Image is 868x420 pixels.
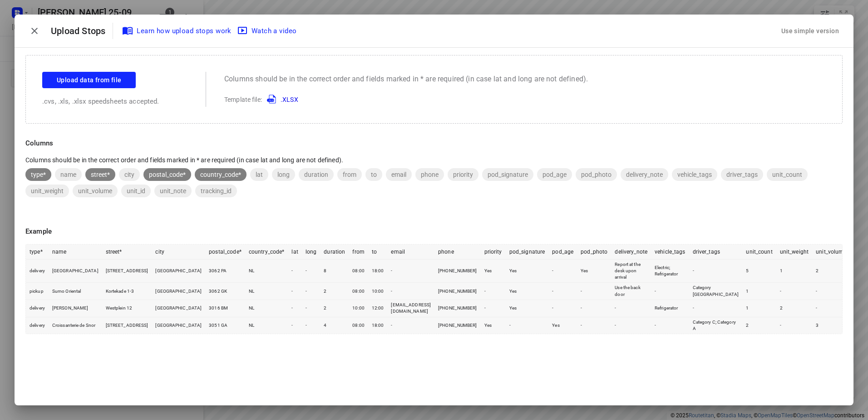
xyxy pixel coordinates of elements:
th: driver_tags [689,245,743,260]
p: Columns should be in the correct order and fields marked in * are required (in case lat and long ... [224,74,588,85]
th: name [49,245,102,260]
th: vehicle_tags [651,245,689,260]
td: Westplein 12 [102,300,152,317]
td: 4 [320,317,349,334]
span: type* [25,171,51,178]
th: unit_weight [776,245,812,260]
td: delivery [26,259,49,283]
td: delivery [26,317,49,334]
td: - [387,259,434,283]
td: [GEOGRAPHIC_DATA] [152,259,205,283]
td: Sumo Oriental [49,283,102,300]
th: lat [288,245,301,260]
span: street* [85,171,115,178]
td: - [302,317,321,334]
span: driver_tags [721,171,763,178]
td: 5 [742,259,776,283]
td: - [548,283,577,300]
td: - [548,300,577,317]
td: [PHONE_NUMBER] [434,283,481,300]
td: 2 [320,300,349,317]
td: 1 [742,283,776,300]
td: NL [245,300,288,317]
th: country_code* [245,245,288,260]
td: 3 [812,317,850,334]
td: - [288,283,301,300]
span: Watch a video [239,25,297,37]
td: - [387,317,434,334]
th: pod_signature [506,245,549,260]
th: from [349,245,368,260]
td: 3051 GA [205,317,245,334]
span: unit_count [767,171,808,178]
td: Category [GEOGRAPHIC_DATA] [689,283,743,300]
th: street* [102,245,152,260]
td: Yes [481,259,506,283]
td: [PHONE_NUMBER] [434,317,481,334]
td: - [611,317,651,334]
span: from [337,171,362,178]
img: XLSX [267,94,278,105]
div: Use simple version [779,24,841,39]
th: long [302,245,321,260]
td: 2 [320,283,349,300]
th: city [152,245,205,260]
td: Yes [506,283,549,300]
td: 2 [776,300,812,317]
td: - [651,317,689,334]
td: - [689,259,743,283]
td: - [548,259,577,283]
td: - [288,317,301,334]
td: [STREET_ADDRESS] [102,259,152,283]
td: - [611,300,651,317]
span: Upload data from file [57,75,121,86]
td: 2 [742,317,776,334]
td: Yes [481,317,506,334]
td: Refrigerator [651,300,689,317]
td: - [776,283,812,300]
td: - [288,300,301,317]
span: lat [250,171,268,178]
td: [GEOGRAPHIC_DATA] [152,300,205,317]
span: tracking_id [195,187,237,195]
th: delivery_note [611,245,651,260]
td: - [302,300,321,317]
td: Croissanterie de Snor [49,317,102,334]
a: .XLSX [263,96,298,103]
td: - [577,283,611,300]
td: - [481,283,506,300]
span: long [272,171,295,178]
td: - [506,317,549,334]
td: 08:00 [349,317,368,334]
td: Yes [506,259,549,283]
td: 10:00 [368,283,388,300]
th: postal_code* [205,245,245,260]
td: 18:00 [368,259,388,283]
td: 2 [812,259,850,283]
td: 1 [776,259,812,283]
td: - [577,300,611,317]
span: email [386,171,412,178]
span: vehicle_tags [672,171,717,178]
span: country_code* [195,171,247,178]
span: phone [415,171,444,178]
span: priority [448,171,478,178]
p: Columns should be in the correct order and fields marked in * are required (in case lat and long ... [25,155,843,165]
button: Watch a video [235,23,301,39]
th: phone [434,245,481,260]
p: Template file: [224,94,588,105]
td: [PHONE_NUMBER] [434,259,481,283]
td: Kortekade 1-3 [102,283,152,300]
td: Electric; Refrigerator [651,259,689,283]
th: unit_volume [812,245,850,260]
span: duration [299,171,334,178]
span: name [55,171,82,178]
td: - [481,300,506,317]
td: Yes [548,317,577,334]
span: pod_age [537,171,572,178]
td: [PHONE_NUMBER] [434,300,481,317]
td: - [302,283,321,300]
p: Example [25,226,843,237]
td: NL [245,259,288,283]
th: duration [320,245,349,260]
